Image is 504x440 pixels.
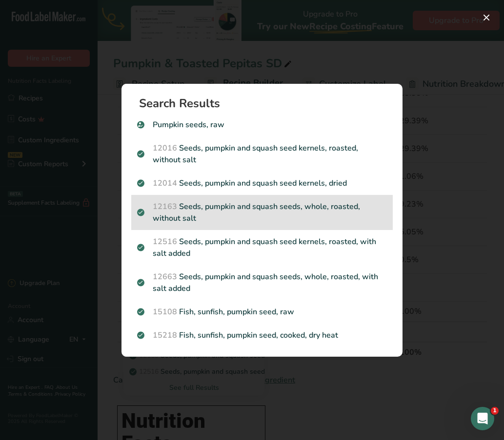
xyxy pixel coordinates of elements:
span: 12163 [153,201,177,212]
h1: Search Results [139,97,393,109]
span: 12516 [153,236,177,247]
span: 1 [491,407,499,415]
p: Seeds, pumpkin and squash seed kernels, roasted, without salt [137,142,387,166]
p: Seeds, pumpkin and squash seeds, whole, roasted, without salt [137,201,387,224]
iframe: Intercom live chat [471,407,494,430]
p: Fish, sunfish, pumpkin seed, raw [137,306,387,318]
p: Pumpkin seeds, raw [137,119,387,131]
p: Seeds, pumpkin and squash seed kernels, roasted, with salt added [137,236,387,259]
p: Seeds, pumpkin and squash seed kernels, dried [137,177,387,189]
span: 12663 [153,271,177,282]
span: 15218 [153,330,177,341]
p: Fish, sunfish, pumpkin seed, cooked, dry heat [137,329,387,341]
p: Seeds, pumpkin and squash seeds, whole, roasted, with salt added [137,271,387,294]
span: 12014 [153,178,177,189]
span: 15108 [153,306,177,317]
span: 12016 [153,143,177,153]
